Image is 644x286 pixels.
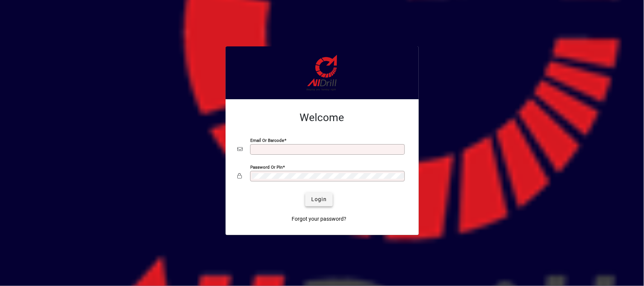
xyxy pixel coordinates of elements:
a: Forgot your password? [289,212,349,226]
mat-label: Email or Barcode [251,137,284,143]
span: Login [311,195,327,203]
h2: Welcome [238,111,407,124]
span: Forgot your password? [292,215,346,223]
button: Login [305,193,333,206]
mat-label: Password or Pin [251,164,283,169]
